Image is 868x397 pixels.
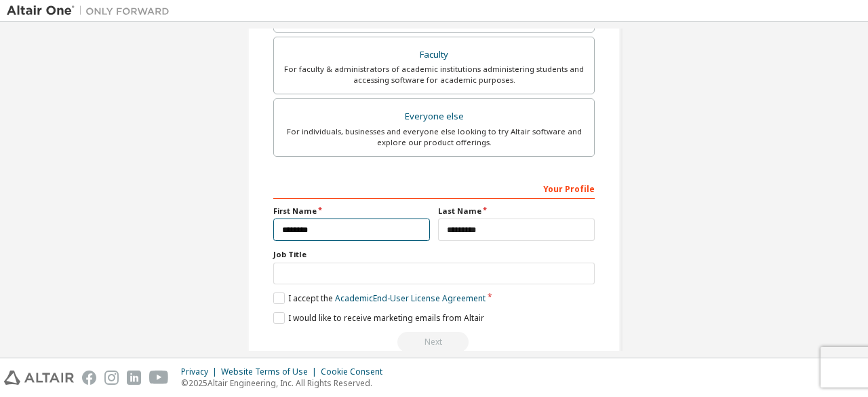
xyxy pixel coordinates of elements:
label: First Name [273,206,430,216]
a: Academic End-User License Agreement [335,292,486,304]
div: Faculty [282,45,586,64]
p: © 2025 Altair Engineering, Inc. All Rights Reserved. [181,377,391,389]
label: I accept the [273,292,486,304]
label: I would like to receive marketing emails from Altair [273,312,484,324]
img: linkedin.svg [127,371,141,385]
img: altair_logo.svg [4,371,74,385]
div: Privacy [181,366,221,377]
div: Everyone else [282,107,586,126]
img: Altair One [7,4,176,18]
img: instagram.svg [104,371,119,385]
div: For faculty & administrators of academic institutions administering students and accessing softwa... [282,64,586,86]
label: Job Title [273,249,595,260]
img: facebook.svg [82,371,96,385]
label: Last Name [438,206,595,216]
div: Website Terms of Use [221,366,321,377]
div: Cookie Consent [321,366,391,377]
div: Read and acccept EULA to continue [273,332,595,352]
img: youtube.svg [149,371,169,385]
div: Your Profile [273,177,595,199]
div: For individuals, businesses and everyone else looking to try Altair software and explore our prod... [282,126,586,148]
